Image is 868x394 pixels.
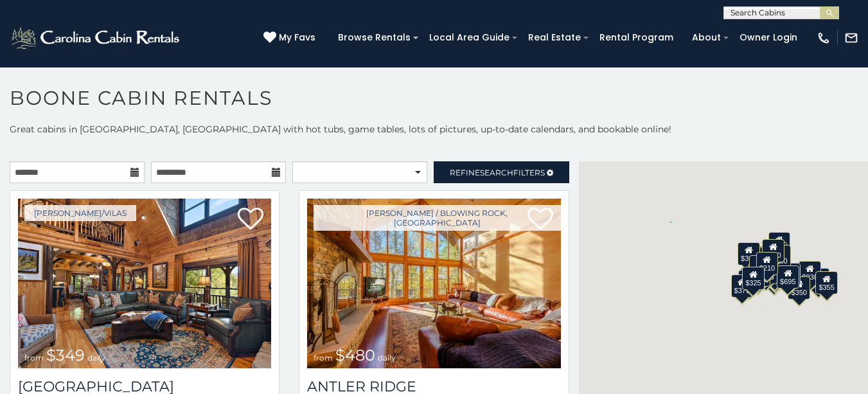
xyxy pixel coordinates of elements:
[18,199,271,368] a: from $349 daily
[777,265,799,288] div: $695
[279,31,315,44] span: My Favs
[87,353,105,363] span: daily
[799,260,820,283] div: $930
[450,168,545,177] span: Refine Filters
[593,28,680,48] a: Rental Program
[24,205,136,221] a: [PERSON_NAME]/Vilas
[522,28,587,48] a: Real Estate
[263,31,319,45] a: My Favs
[742,266,764,289] div: $325
[815,271,837,294] div: $355
[731,274,752,298] div: $375
[733,28,804,48] a: Owner Login
[764,263,786,286] div: $675
[18,199,271,368] img: 1714398500_thumbnail.jpeg
[24,353,44,363] span: from
[335,346,375,364] span: $480
[686,28,727,48] a: About
[762,239,784,262] div: $320
[817,31,831,45] img: phone-regular-white.png
[768,244,790,267] div: $250
[738,242,759,265] div: $305
[307,199,560,368] a: from $480 daily
[768,231,790,255] div: $525
[10,25,183,51] img: White-1-2.png
[763,261,785,284] div: $395
[332,28,417,48] a: Browse Rentals
[307,199,560,368] img: 1714397585_thumbnail.jpeg
[763,265,784,288] div: $315
[756,251,778,274] div: $210
[238,206,263,233] a: Add to favorites
[378,353,396,363] span: daily
[314,353,333,363] span: from
[46,346,85,364] span: $349
[788,276,810,300] div: $350
[844,31,858,45] img: mail-regular-white.png
[434,161,569,183] a: RefineSearchFilters
[480,168,513,177] span: Search
[314,205,560,231] a: [PERSON_NAME] / Blowing Rock, [GEOGRAPHIC_DATA]
[423,28,516,48] a: Local Area Guide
